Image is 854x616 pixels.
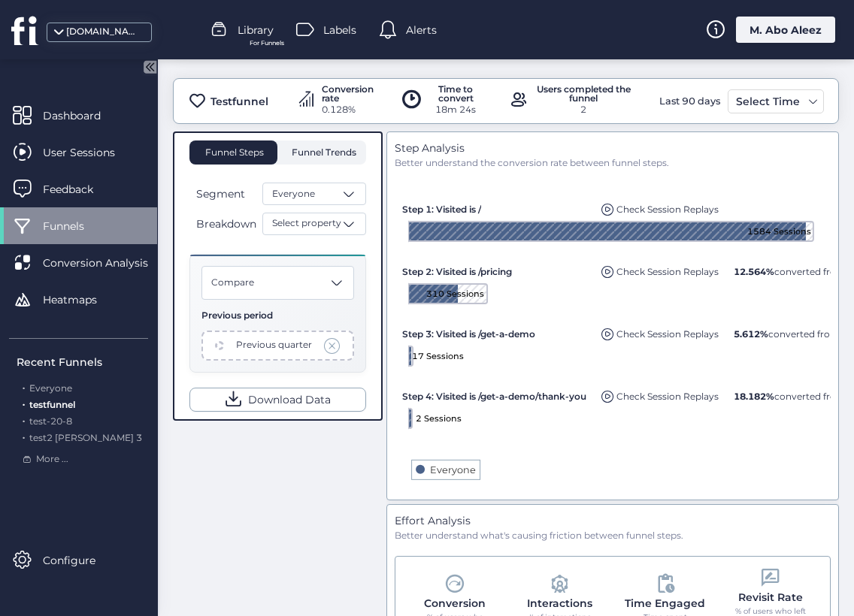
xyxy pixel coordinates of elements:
[527,595,592,611] div: Interactions
[204,148,264,157] span: Funnel Steps
[23,396,25,410] span: .
[616,204,719,215] span: Check Session Replays
[426,288,484,299] tspan: 310 Sessions
[29,415,72,427] span: test-20-8
[598,195,722,216] div: Replays of user dropping
[29,382,72,394] span: Everyone
[323,22,356,38] span: Labels
[402,258,590,279] div: Step 2: Visited is /pricing
[322,85,378,103] div: Conversion rate
[272,216,341,231] span: Select property
[656,89,724,113] div: Last 90 days
[43,218,107,234] span: Funnels
[395,140,831,156] div: Step Analysis
[616,391,719,402] span: Check Session Replays
[23,429,25,443] span: .
[412,351,464,361] tspan: 17 Sessions
[402,204,481,215] span: Step 1: Visited is /
[43,144,138,161] span: User Sessions
[402,196,590,216] div: Step 1: Visited is /
[598,258,722,279] div: Replays of user dropping
[189,388,366,412] button: Download Data
[272,187,315,201] span: Everyone
[236,338,312,352] div: Previous quarter
[322,103,378,117] div: 0.128%
[238,22,274,38] span: Library
[210,93,268,110] div: Testfunnel
[189,215,259,233] button: Breakdown
[43,107,123,124] span: Dashboard
[734,391,774,402] b: 18.182%
[598,320,722,341] div: Replays of user dropping
[402,391,586,402] span: Step 4: Visited is /get-a-demo/thank-you
[747,226,811,237] tspan: 1584 Sessions
[616,266,719,277] span: Check Session Replays
[196,216,256,232] span: Breakdown
[29,432,142,443] span: test2 [PERSON_NAME] 3
[402,266,512,277] span: Step 2: Visited is /pricing
[402,328,535,340] span: Step 3: Visited is /get-a-demo
[406,22,437,38] span: Alerts
[395,512,831,529] div: Effort Analysis
[598,382,722,403] div: Replays of user dropping
[23,379,25,394] span: .
[201,309,354,323] div: Previous period
[734,328,768,340] b: 5.612%
[29,399,75,410] span: testfunnel
[402,383,590,403] div: Step 4: Visited is /get-a-demo/thank-you
[43,552,118,569] span: Configure
[734,266,774,277] b: 12.564%
[23,412,25,427] span: .
[533,85,634,103] div: Users completed the funnel
[189,185,259,203] button: Segment
[732,92,804,110] div: Select Time
[43,181,116,198] span: Feedback
[736,17,835,43] div: M. Abo Aleez
[43,291,120,308] span: Heatmaps
[66,25,141,39] div: [DOMAIN_NAME]
[402,321,590,341] div: Step 3: Visited is /get-a-demo
[616,328,719,340] span: Check Session Replays
[43,255,171,271] span: Conversion Analysis
[533,103,634,117] div: 2
[36,452,68,467] span: More ...
[625,595,705,611] div: Time Engaged
[288,148,356,157] span: Funnel Trends
[430,464,476,476] text: Everyone
[738,589,803,605] div: Revisit Rate
[250,38,284,48] span: For Funnels
[248,391,331,408] span: Download Data
[395,156,831,171] div: Better understand the conversion rate between funnel steps.
[416,413,462,424] text: 2 Sessions
[427,103,484,117] div: 18m 24s
[424,595,486,611] div: Conversion
[196,186,245,202] span: Segment
[395,529,831,543] div: Better understand what's causing friction between funnel steps.
[211,276,254,290] span: Compare
[427,85,484,103] div: Time to convert
[17,354,148,370] div: Recent Funnels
